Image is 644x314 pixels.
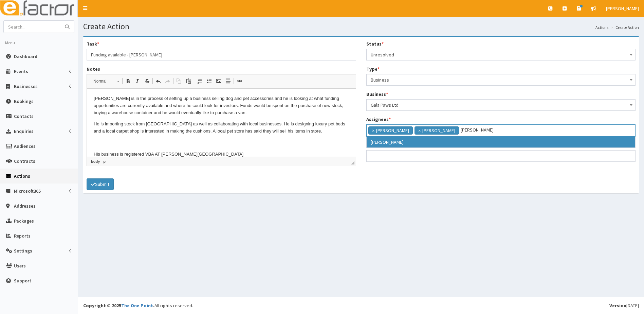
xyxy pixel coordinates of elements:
[609,24,639,30] li: Create Action
[366,40,384,47] label: Status
[371,100,631,110] span: Gala Paws Ltd
[14,128,34,134] span: Enquiries
[14,203,36,209] span: Addresses
[366,91,388,98] label: Business
[235,77,244,86] a: Link (Ctrl+L)
[14,218,34,224] span: Packages
[87,66,100,72] label: Notes
[418,127,421,134] span: ×
[595,24,608,30] a: Actions
[87,40,99,47] label: Task
[368,126,413,135] li: Julie Sweeney
[204,77,214,86] a: Insert/Remove Bulleted List
[371,50,631,59] span: Unresolved
[142,77,152,86] a: Strike Through
[14,263,26,269] span: Users
[123,77,133,86] a: Bold (Ctrl+B)
[366,74,636,86] span: Business
[371,75,631,85] span: Business
[14,158,35,164] span: Contracts
[90,158,101,164] a: body element
[366,116,391,123] label: Assignees
[14,278,31,284] span: Support
[14,53,37,59] span: Dashboard
[153,77,163,86] a: Undo (Ctrl+Z)
[609,302,639,309] div: [DATE]
[90,77,114,86] span: Normal
[223,77,233,86] a: Insert Horizontal Line
[14,248,32,254] span: Settings
[163,77,172,86] a: Redo (Ctrl+Y)
[367,137,636,147] li: [PERSON_NAME]
[133,77,142,86] a: Italic (Ctrl+I)
[87,178,114,190] button: Submit
[214,77,223,86] a: Image
[83,302,154,309] strong: Copyright © 2025 .
[121,302,153,309] a: The One Point
[372,127,374,134] span: ×
[366,99,636,111] span: Gala Paws Ltd
[351,161,354,164] span: Drag to resize
[14,188,41,194] span: Microsoft365
[14,113,34,119] span: Contacts
[14,83,38,89] span: Businesses
[609,302,626,309] b: Version
[83,22,639,31] h1: Create Action
[78,297,644,314] footer: All rights reserved.
[606,5,639,12] span: [PERSON_NAME]
[14,68,28,74] span: Events
[4,21,61,33] input: Search...
[14,143,36,149] span: Audiences
[184,77,193,86] a: Paste (Ctrl+V)
[90,76,123,86] a: Normal
[14,233,31,239] span: Reports
[87,89,356,157] iframe: Rich Text Editor, notes
[7,62,262,69] p: His business is registered VBA AT [PERSON_NAME][GEOGRAPHIC_DATA]
[366,49,636,60] span: Unresolved
[415,126,459,135] li: Paul Slade
[195,77,204,86] a: Insert/Remove Numbered List
[14,173,30,179] span: Actions
[174,77,184,86] a: Copy (Ctrl+C)
[366,66,380,72] label: Type
[102,158,107,164] a: p element
[14,98,34,104] span: Bookings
